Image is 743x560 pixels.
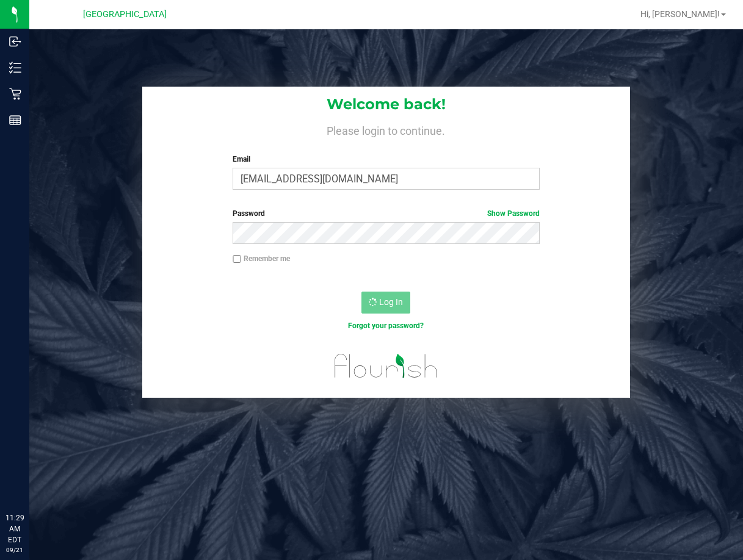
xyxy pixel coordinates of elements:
a: Forgot your password? [348,321,424,330]
inline-svg: Inbound [9,35,21,48]
input: Remember me [233,255,241,264]
span: Password [233,209,265,218]
inline-svg: Reports [9,114,21,126]
label: Email [233,154,540,165]
img: flourish_logo.svg [325,344,448,388]
inline-svg: Retail [9,88,21,100]
p: 09/21 [5,545,24,555]
p: 11:29 AM EDT [5,512,24,545]
button: Log In [361,292,410,314]
span: Hi, [PERSON_NAME]! [640,9,720,19]
h1: Welcome back! [142,96,630,112]
label: Remember me [233,253,290,264]
a: Show Password [487,209,540,218]
span: Log In [379,297,403,307]
inline-svg: Inventory [9,62,21,74]
span: [GEOGRAPHIC_DATA] [83,9,167,20]
h4: Please login to continue. [142,122,630,137]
